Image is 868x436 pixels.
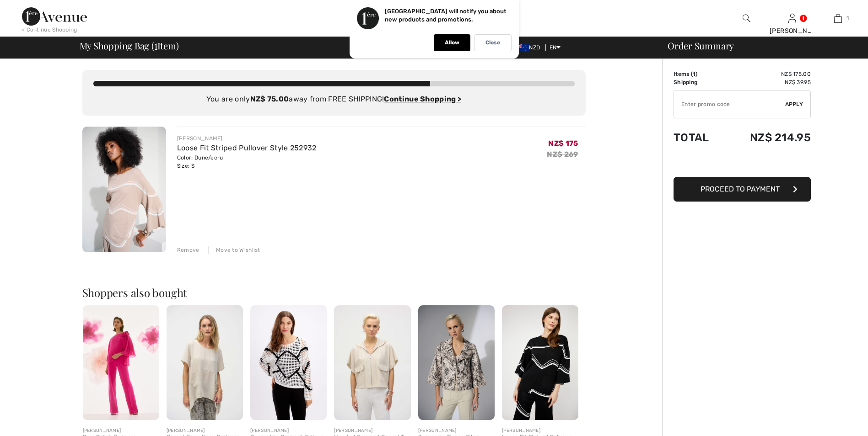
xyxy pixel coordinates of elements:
[418,305,495,420] img: Snakeskin Zipper Biker Jacket Style 252939
[547,150,578,159] s: NZ$ 269
[550,44,561,51] span: EN
[674,122,724,153] td: Total
[250,305,327,420] img: Geometric Crochet Pullover Style 246245U
[674,153,811,174] iframe: PayPal
[385,8,507,23] p: [GEOGRAPHIC_DATA] will notify you about new products and promotions.
[334,427,410,434] div: [PERSON_NAME]
[82,127,166,252] img: Loose Fit Striped Pullover Style 252932
[674,90,785,118] input: Promo code
[502,305,578,420] img: Loose Fit Striped Pullover Style 252932
[93,94,575,105] div: You are only away from FREE SHIPPING!
[770,26,814,36] div: [PERSON_NAME]
[485,39,500,46] p: Close
[674,78,724,86] td: Shipping
[724,78,811,86] td: NZ$ 39.95
[177,154,317,170] div: Color: Dune/ecru Size: S
[208,246,260,254] div: Move to Wishlist
[167,305,243,420] img: Casual Crew Neck Pullover Style 252071
[177,144,317,152] a: Loose Fit Striped Pullover Style 252932
[177,134,317,143] div: [PERSON_NAME]
[743,13,750,24] img: search the website
[167,427,243,434] div: [PERSON_NAME]
[701,185,780,193] span: Proceed to Payment
[250,95,289,103] strong: NZ$ 75.00
[80,41,179,50] span: My Shopping Bag ( Item)
[724,122,811,153] td: NZ$ 214.95
[788,13,796,24] img: My Info
[785,100,803,108] span: Apply
[502,427,578,434] div: [PERSON_NAME]
[788,14,796,22] a: Sign In
[693,71,695,77] span: 1
[445,39,459,46] p: Allow
[724,70,811,78] td: NZ$ 175.00
[177,246,199,254] div: Remove
[674,177,811,202] button: Proceed to Payment
[514,44,544,51] span: NZD
[657,41,863,50] div: Order Summary
[834,13,842,24] img: My Bag
[384,95,461,103] a: Continue Shopping >
[22,7,87,26] img: 1ère Avenue
[815,13,860,24] a: 1
[334,305,410,420] img: Hooded Cropped Casual Top Style 252222
[83,427,159,434] div: [PERSON_NAME]
[674,70,724,78] td: Items ( )
[846,14,849,22] span: 1
[82,287,586,298] h2: Shoppers also bought
[418,427,495,434] div: [PERSON_NAME]
[250,427,327,434] div: [PERSON_NAME]
[154,39,157,51] span: 1
[548,139,578,148] span: NZ$ 175
[514,44,529,52] img: New Zealand Dollar
[83,305,159,420] img: Bow Detail Pullover Style 251739
[22,26,77,34] div: < Continue Shopping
